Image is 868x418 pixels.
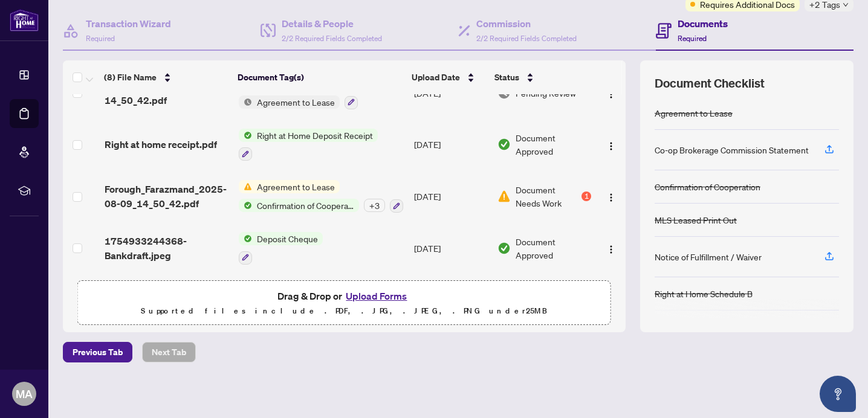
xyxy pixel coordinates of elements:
span: (8) File Name [104,71,157,84]
span: Upload Date [412,71,460,84]
button: Previous Tab [63,342,132,362]
button: Next Tab [142,342,196,362]
div: Agreement to Lease [655,106,733,120]
span: Document Checklist [655,75,765,92]
button: Status IconDeposit Cheque [239,232,323,265]
img: Status Icon [239,199,252,212]
img: Status Icon [239,232,252,245]
img: Logo [606,141,616,151]
span: Required [86,34,115,43]
div: Notice of Fulfillment / Waiver [655,250,762,263]
td: [DATE] [409,119,492,171]
span: Right at home receipt.pdf [105,137,217,152]
button: Status IconRight at Home Deposit Receipt [239,129,378,161]
img: Status Icon [239,180,252,193]
span: Deposit Cheque [252,232,323,245]
span: Document Needs Work [516,183,580,210]
span: Document Approved [516,235,592,262]
th: Status [490,60,593,94]
span: Right at Home Deposit Receipt [252,129,378,142]
th: Document Tag(s) [233,60,407,94]
img: Status Icon [239,95,252,109]
span: Confirmation of Cooperation [252,199,359,212]
span: Drag & Drop orUpload FormsSupported files include .PDF, .JPG, .JPEG, .PNG under25MB [78,281,611,326]
img: Status Icon [239,129,252,142]
span: Agreement to Lease [252,180,340,193]
p: Supported files include .PDF, .JPG, .JPEG, .PNG under 25 MB [85,304,603,318]
div: Co-op Brokerage Commission Statement [655,143,809,156]
div: + 3 [364,199,385,212]
button: Upload Forms [342,288,410,304]
img: Document Status [497,242,511,255]
button: Open asap [820,376,856,412]
th: (8) File Name [99,60,233,94]
td: [DATE] [409,222,492,274]
span: Forough_Farazmand_2025-08-09_14_50_42.pdf [105,182,229,211]
div: Right at Home Schedule B [655,287,753,300]
span: 2/2 Required Fields Completed [282,34,382,43]
h4: Details & People [282,16,382,31]
h4: Transaction Wizard [86,16,171,31]
img: Logo [606,89,616,99]
div: Confirmation of Cooperation [655,180,760,193]
span: Required [678,34,707,43]
button: Logo [601,239,621,258]
div: 1 [581,191,591,201]
span: Drag & Drop or [277,288,410,304]
span: Previous Tab [73,342,123,362]
span: 1754933244368-Bankdraft.jpeg [105,234,229,263]
h4: Commission [476,16,577,31]
img: logo [10,9,39,31]
img: Logo [606,193,616,202]
button: Status IconAgreement to LeaseStatus IconConfirmation of Cooperation+3 [239,180,403,213]
th: Upload Date [407,60,490,94]
button: Logo [601,135,621,154]
button: Logo [601,187,621,206]
div: MLS Leased Print Out [655,213,737,227]
span: MA [16,385,33,402]
span: Status [494,71,519,84]
span: Document Approved [516,131,592,158]
h4: Documents [678,16,728,31]
span: Agreement to Lease [252,95,340,109]
span: 2/2 Required Fields Completed [476,34,577,43]
img: Document Status [497,190,511,203]
span: down [843,2,849,8]
img: Document Status [497,138,511,151]
td: [DATE] [409,170,492,222]
img: Logo [606,245,616,254]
